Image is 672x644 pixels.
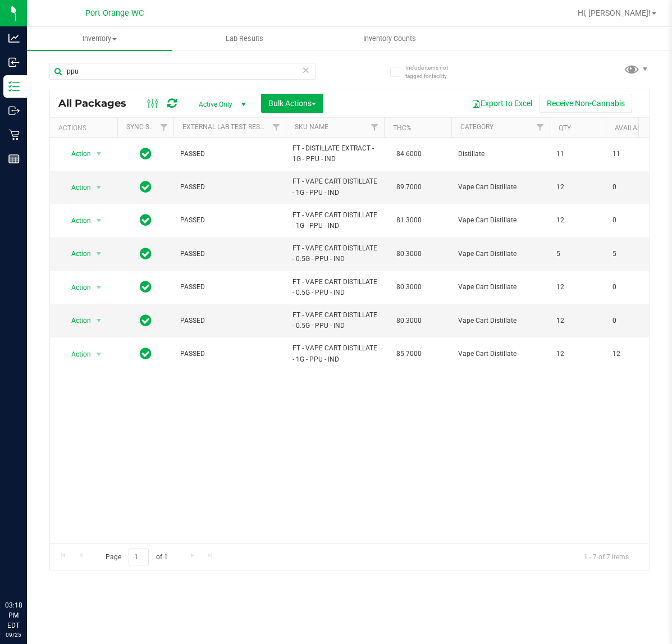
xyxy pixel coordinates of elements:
a: Filter [531,118,550,137]
iframe: Resource center [11,554,45,588]
span: Clear [302,63,310,77]
button: Export to Excel [464,94,540,113]
span: 0 [612,316,655,326]
span: 89.7000 [391,179,427,195]
span: PASSED [180,215,279,226]
inline-svg: Outbound [8,105,20,116]
span: 0 [612,182,655,193]
span: In Sync [140,179,152,195]
span: 0 [612,215,655,226]
span: 5 [612,249,655,259]
span: All Packages [58,97,138,109]
a: Filter [365,118,384,137]
span: Action [61,280,92,295]
span: Inventory [27,34,172,44]
span: PASSED [180,182,279,193]
span: PASSED [180,249,279,259]
span: Distillate [458,149,543,159]
inline-svg: Inventory [8,81,20,92]
a: Inventory [27,27,172,51]
span: select [92,146,106,162]
span: select [92,213,106,229]
span: FT - DISTILLATE EXTRACT - 1G - PPU - IND [292,143,377,165]
span: Vape Cart Distillate [458,349,543,359]
span: 1 - 7 of 7 items [575,549,638,565]
span: In Sync [140,212,152,228]
a: Inventory Counts [317,27,463,51]
span: 12 [556,215,599,226]
span: Lab Results [211,34,278,44]
a: SKU Name [295,123,328,131]
span: 12 [556,182,599,193]
span: Action [61,213,92,229]
span: Port Orange WC [85,8,144,18]
a: External Lab Test Result [182,123,271,131]
iframe: Resource center unread badge [33,552,47,566]
a: Category [460,123,493,131]
span: In Sync [140,313,152,328]
button: Receive Non-Cannabis [540,94,632,113]
span: PASSED [180,349,279,359]
span: FT - VAPE CART DISTILLATE - 1G - PPU - IND [292,343,377,364]
inline-svg: Reports [8,153,20,165]
span: Action [61,180,92,195]
span: 5 [556,249,599,259]
p: 09/25 [5,631,22,639]
inline-svg: Retail [8,129,20,140]
span: 0 [612,282,655,293]
span: In Sync [140,246,152,262]
span: 12 [612,349,655,359]
span: Include items not tagged for facility [405,63,461,80]
input: 1 [129,549,149,566]
span: Hi, [PERSON_NAME]! [578,8,651,17]
span: Vape Cart Distillate [458,316,543,326]
span: 11 [612,149,655,159]
span: PASSED [180,282,279,293]
span: 12 [556,282,599,293]
a: Available [615,124,648,132]
span: Action [61,346,92,362]
div: Actions [58,124,113,132]
span: Bulk Actions [268,99,316,108]
span: Action [61,313,92,328]
span: 84.6000 [391,146,427,162]
span: Action [61,146,92,162]
span: select [92,246,106,262]
span: Vape Cart Distillate [458,215,543,226]
span: 81.3000 [391,212,427,229]
span: PASSED [180,316,279,326]
span: Vape Cart Distillate [458,182,543,193]
span: select [92,346,106,362]
button: Bulk Actions [261,94,323,113]
span: 12 [556,316,599,326]
span: select [92,180,106,195]
span: FT - VAPE CART DISTILLATE - 1G - PPU - IND [292,176,377,198]
span: 80.3000 [391,313,427,329]
a: Sync Status [126,123,170,131]
span: 85.7000 [391,346,427,362]
a: Lab Results [172,27,318,51]
span: In Sync [140,346,152,362]
inline-svg: Inbound [8,57,20,68]
span: FT - VAPE CART DISTILLATE - 1G - PPU - IND [292,210,377,231]
inline-svg: Analytics [8,33,20,44]
a: Filter [267,118,286,137]
span: FT - VAPE CART DISTILLATE - 0.5G - PPU - IND [292,310,377,331]
span: select [92,280,106,295]
span: PASSED [180,149,279,159]
input: Search Package ID, Item Name, SKU, Lot or Part Number... [49,63,316,80]
a: THC% [393,124,412,132]
span: FT - VAPE CART DISTILLATE - 0.5G - PPU - IND [292,243,377,264]
span: Vape Cart Distillate [458,282,543,293]
span: FT - VAPE CART DISTILLATE - 0.5G - PPU - IND [292,277,377,298]
span: In Sync [140,146,152,162]
span: In Sync [140,279,152,295]
span: 80.3000 [391,246,427,262]
a: Filter [155,118,173,137]
span: Inventory Counts [348,34,431,44]
a: Qty [559,124,571,132]
span: 11 [556,149,599,159]
p: 03:18 PM EDT [5,600,22,631]
span: select [92,313,106,328]
span: Action [61,246,92,262]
